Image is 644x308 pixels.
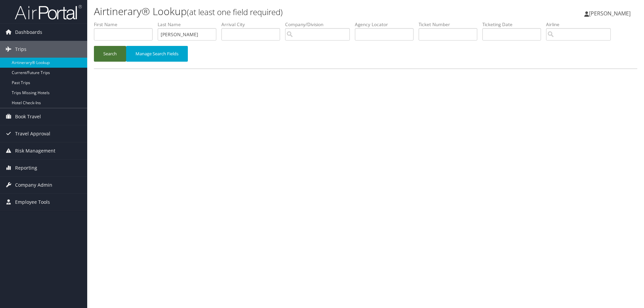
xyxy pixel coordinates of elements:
[158,21,221,28] label: Last Name
[15,41,26,58] span: Trips
[15,160,37,176] span: Reporting
[546,21,616,28] label: Airline
[94,46,126,62] button: Search
[126,46,188,62] button: Manage Search Fields
[15,177,52,193] span: Company Admin
[285,21,355,28] label: Company/Division
[355,21,419,28] label: Agency Locator
[15,125,50,142] span: Travel Approval
[15,4,82,20] img: airportal-logo.png
[419,21,482,28] label: Ticket Number
[482,21,546,28] label: Ticketing Date
[15,142,55,159] span: Risk Management
[15,108,41,125] span: Book Travel
[221,21,285,28] label: Arrival City
[94,21,158,28] label: First Name
[15,24,42,41] span: Dashboards
[187,6,283,17] small: (at least one field required)
[584,3,637,23] a: [PERSON_NAME]
[15,194,50,210] span: Employee Tools
[589,10,631,17] span: [PERSON_NAME]
[94,4,456,18] h1: Airtinerary® Lookup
